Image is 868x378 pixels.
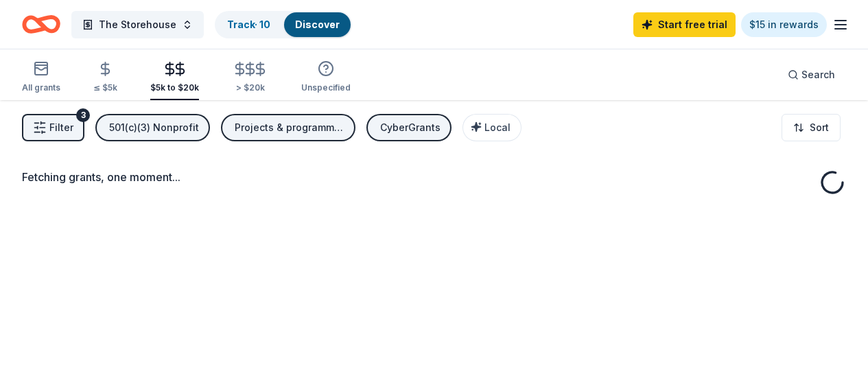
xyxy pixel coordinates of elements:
a: Start free trial [633,12,736,37]
button: Sort [782,114,841,141]
a: Discover [295,19,340,30]
span: Sort [810,119,829,136]
button: $5k to $20k [150,56,199,100]
button: Filter3 [22,114,84,141]
div: ≤ $5k [93,82,117,93]
button: > $20k [232,56,268,100]
button: The Storehouse [71,11,204,38]
div: All grants [22,82,60,93]
button: Projects & programming, General operations, Capital, Scholarship, Research, Education, Conference... [221,114,355,141]
button: All grants [22,55,60,100]
span: Search [801,67,835,83]
div: Unspecified [301,82,351,93]
span: Filter [49,119,73,136]
button: 501(c)(3) Nonprofit [95,114,210,141]
div: CyberGrants [380,119,441,136]
a: $15 in rewards [741,12,827,37]
div: 501(c)(3) Nonprofit [109,119,199,136]
button: Unspecified [301,55,351,100]
div: $5k to $20k [150,82,199,93]
button: ≤ $5k [93,56,117,100]
div: Projects & programming, General operations, Capital, Scholarship, Research, Education, Conference... [235,119,344,136]
a: Track· 10 [227,19,270,30]
button: CyberGrants [366,114,451,141]
button: Track· 10Discover [215,11,352,38]
a: Home [22,8,60,40]
span: The Storehouse [99,16,176,33]
div: > $20k [232,82,268,93]
div: Fetching grants, one moment... [22,169,846,185]
button: Local [462,114,521,141]
span: Local [484,121,511,133]
div: 3 [76,108,90,122]
button: Search [777,61,846,88]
